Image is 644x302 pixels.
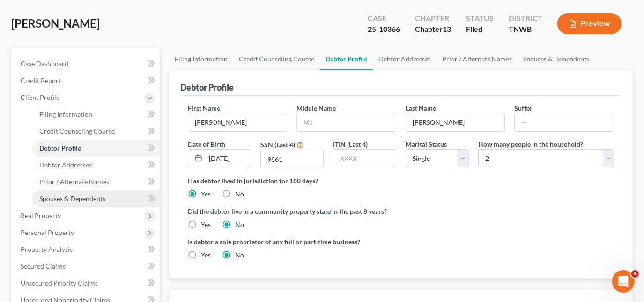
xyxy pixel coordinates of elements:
[437,48,518,70] a: Prior / Alternate Names
[206,150,251,167] input: MM/DD/YYYY
[32,157,160,174] a: Debtor Addresses
[188,237,396,247] label: Is debtor a sole proprietor of any full or part-time business?
[518,48,595,70] a: Spouses & Dependents
[333,150,396,167] input: XXXX
[32,140,160,157] a: Debtor Profile
[13,275,160,292] a: Unsecured Priority Claims
[188,139,225,149] label: Date of Birth
[201,250,211,260] label: Yes
[612,270,635,293] iframe: Intercom live chat
[261,150,323,168] input: XXXX
[478,139,583,149] label: How many people in the household?
[21,60,68,68] span: Case Dashboard
[201,189,211,199] label: Yes
[169,48,233,70] a: Filing Information
[32,106,160,123] a: Filing Information
[188,176,614,186] label: Has debtor lived in jurisdiction for 180 days?
[39,178,109,186] span: Prior / Alternate Names
[188,113,287,131] input: --
[406,113,505,131] input: --
[32,174,160,190] a: Prior / Alternate Names
[39,127,115,135] span: Credit Counseling Course
[373,48,437,70] a: Debtor Addresses
[235,189,244,199] label: No
[21,93,59,101] span: Client Profile
[260,140,295,150] label: SSN (Last 4)
[39,161,92,169] span: Debtor Addresses
[21,279,98,287] span: Unsecured Priority Claims
[415,24,451,35] div: Chapter
[32,190,160,207] a: Spouses & Dependents
[466,13,494,24] div: Status
[39,110,92,118] span: Filing Information
[21,245,73,253] span: Property Analysis
[235,250,244,260] label: No
[406,139,447,149] label: Marital Status
[13,72,160,89] a: Credit Report
[406,103,436,113] label: Last Name
[557,13,622,34] button: Preview
[631,270,639,278] span: 4
[39,195,105,203] span: Spouses & Dependents
[443,24,451,33] span: 13
[13,55,160,72] a: Case Dashboard
[296,103,336,113] label: Middle Name
[233,48,320,70] a: Credit Counseling Course
[368,13,400,24] div: Case
[368,24,400,35] div: 25-10366
[13,258,160,275] a: Secured Claims
[180,82,234,93] div: Debtor Profile
[235,220,244,229] label: No
[333,139,368,149] label: ITIN (Last 4)
[509,13,542,24] div: District
[509,24,542,35] div: TNWB
[21,211,61,219] span: Real Property
[201,220,211,229] label: Yes
[320,48,373,70] a: Debtor Profile
[515,113,614,131] input: --
[13,241,160,258] a: Property Analysis
[11,16,100,30] span: [PERSON_NAME]
[39,144,81,152] span: Debtor Profile
[188,206,614,216] label: Did the debtor live in a community property state in the past 8 years?
[21,228,74,236] span: Personal Property
[188,103,220,113] label: First Name
[32,123,160,140] a: Credit Counseling Course
[297,113,396,131] input: M.I
[466,24,494,35] div: Filed
[21,262,66,270] span: Secured Claims
[514,103,532,113] label: Suffix
[415,13,451,24] div: Chapter
[21,76,61,84] span: Credit Report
